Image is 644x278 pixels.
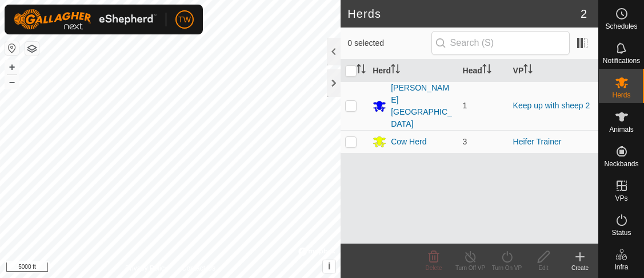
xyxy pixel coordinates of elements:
div: Turn Off VP [452,264,489,272]
a: Keep up with sheep 2 [513,101,590,110]
div: Edit [525,264,562,272]
th: Head [458,60,509,82]
span: Infra [614,264,628,271]
input: Search (S) [431,31,570,55]
span: TW [178,14,191,26]
div: [PERSON_NAME][GEOGRAPHIC_DATA] [391,82,453,130]
button: + [5,60,19,74]
span: Delete [426,265,442,271]
span: 2 [581,5,587,22]
span: Schedules [605,23,637,30]
a: Heifer Trainer [513,137,562,146]
span: 1 [463,101,467,110]
button: – [5,75,19,89]
p-sorticon: Activate to sort [482,66,491,75]
span: Status [611,229,631,236]
p-sorticon: Activate to sort [523,66,533,75]
h2: Herds [347,7,581,21]
p-sorticon: Activate to sort [391,66,400,75]
th: VP [509,60,598,82]
span: 3 [463,137,467,146]
a: Privacy Policy [125,263,168,273]
span: Notifications [603,57,640,64]
button: Reset Map [5,41,19,55]
div: Cow Herd [391,136,426,148]
p-sorticon: Activate to sort [357,66,366,75]
span: 0 selected [347,37,431,49]
div: Create [562,264,598,272]
button: i [323,260,335,273]
div: Turn On VP [489,264,525,272]
button: Map Layers [25,42,39,56]
span: VPs [615,195,627,202]
span: Neckbands [604,160,638,167]
span: i [328,261,330,271]
th: Herd [368,60,458,82]
img: Gallagher Logo [14,9,157,30]
a: Contact Us [182,263,215,273]
span: Animals [609,126,634,133]
span: Herds [612,92,630,99]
